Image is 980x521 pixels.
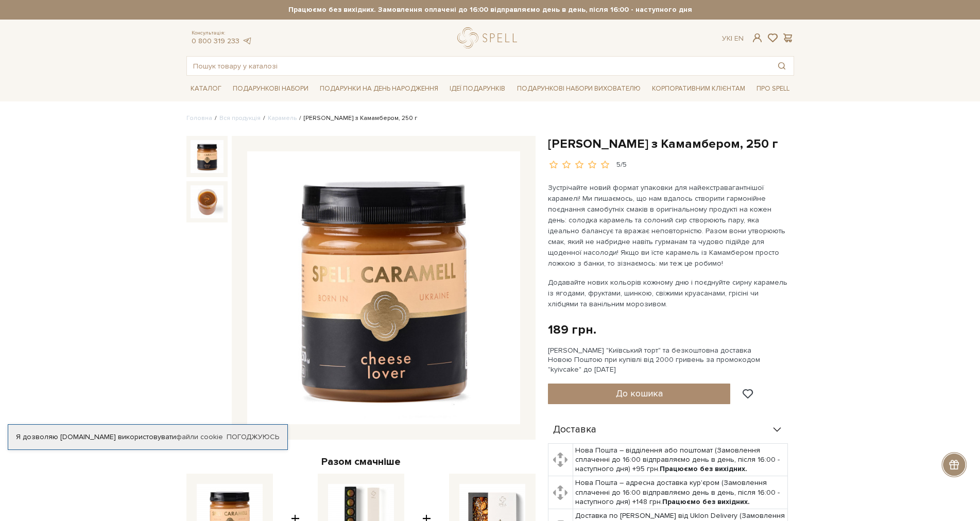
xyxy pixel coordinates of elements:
span: | [731,34,732,43]
a: logo [457,27,522,48]
div: 5/5 [616,160,627,170]
div: Я дозволяю [DOMAIN_NAME] використовувати [8,432,287,442]
a: Подарункові набори вихователю [513,80,645,97]
a: Ідеї подарунків [445,81,509,97]
div: Ук [722,34,744,43]
a: Подарунки на День народження [316,81,442,97]
td: Нова Пошта – адресна доставка кур'єром (Замовлення сплаченні до 16:00 відправляємо день в день, п... [573,476,788,509]
div: [PERSON_NAME] "Київський торт" та безкоштовна доставка Новою Поштою при купівлі від 2000 гривень ... [548,346,794,374]
div: 189 грн. [548,322,596,338]
a: 0 800 319 233 [192,37,239,45]
a: Про Spell [752,81,794,97]
a: Вся продукція [219,114,261,122]
img: Карамель з Камамбером, 250 г [247,151,520,424]
td: Нова Пошта – відділення або поштомат (Замовлення сплаченні до 16:00 відправляємо день в день, піс... [573,443,788,476]
span: Доставка [553,425,596,435]
button: До кошика [548,384,731,404]
strong: Працюємо без вихідних. Замовлення оплачені до 16:00 відправляємо день в день, після 16:00 - насту... [186,5,794,14]
div: Разом смачніше [186,455,536,468]
h1: [PERSON_NAME] з Камамбером, 250 г [548,136,794,152]
a: Погоджуюсь [227,432,279,442]
p: Додавайте нових кольорів кожному дню і поєднуйте сирну карамель із ягодами, фруктами, шинкою, сві... [548,277,789,309]
a: En [734,34,744,43]
a: Каталог [186,81,226,97]
p: Зустрічайте новий формат упаковки для найекстравагантнішої карамелі! Ми пишаємось, що нам вдалось... [548,182,789,269]
button: Пошук товару у каталозі [770,57,794,75]
a: Подарункові набори [229,81,313,97]
a: Головна [186,114,212,122]
input: Пошук товару у каталозі [187,57,770,75]
a: файли cookie [176,432,223,441]
li: [PERSON_NAME] з Камамбером, 250 г [297,114,417,123]
img: Карамель з Камамбером, 250 г [191,140,223,173]
a: Карамель [268,114,297,122]
span: Консультація: [192,30,252,37]
span: До кошика [616,388,663,399]
a: Корпоративним клієнтам [648,80,749,97]
b: Працюємо без вихідних. [662,497,750,506]
b: Працюємо без вихідних. [660,464,747,473]
a: telegram [242,37,252,45]
img: Карамель з Камамбером, 250 г [191,185,223,218]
